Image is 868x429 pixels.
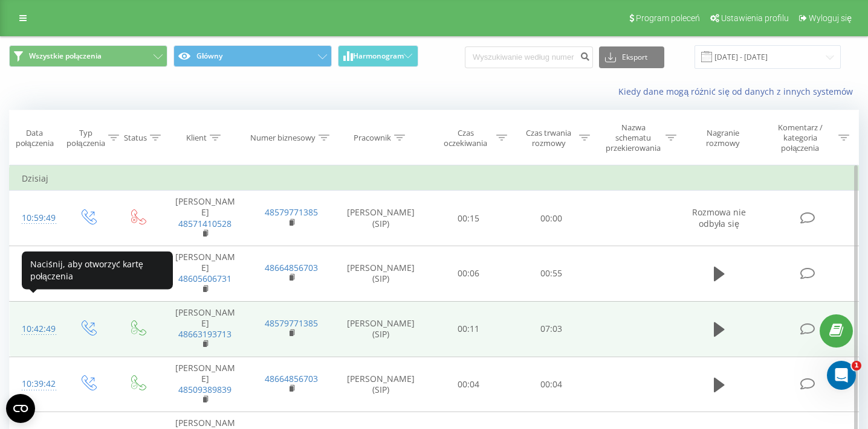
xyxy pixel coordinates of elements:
div: Czas trwania rozmowy [521,128,576,148]
td: 00:04 [510,357,593,412]
button: Eksport [599,46,664,68]
td: [PERSON_NAME] (SIP) [334,301,427,357]
span: Wszystkie połączenia [29,51,102,61]
div: Nazwa schematu przekierowania [604,122,662,153]
a: 48579771385 [265,317,318,329]
span: Ustawienia profilu [721,13,789,23]
td: [PERSON_NAME] (SIP) [334,246,427,302]
td: [PERSON_NAME] (SIP) [334,191,427,246]
button: Harmonogram [338,45,418,67]
td: 00:15 [427,191,510,246]
a: 48509389839 [178,384,232,395]
td: [PERSON_NAME] [162,301,248,357]
span: Program poleceń [636,13,700,23]
div: Czas oczekiwania [438,128,493,148]
div: Data połączenia [10,128,59,148]
td: [PERSON_NAME] [162,357,248,412]
a: 48663193713 [178,328,232,340]
button: Główny [173,45,332,67]
td: [PERSON_NAME] (SIP) [334,357,427,412]
a: 48605606731 [178,273,232,284]
iframe: Intercom live chat [827,361,856,390]
td: [PERSON_NAME] [162,246,248,302]
div: 10:42:49 [22,317,50,341]
div: Komentarz / kategoria połączenia [765,122,835,153]
a: Kiedy dane mogą różnić się od danych z innych systemów [618,86,859,97]
input: Wyszukiwanie według numeru [465,46,593,68]
div: Typ połączenia [66,128,105,148]
td: 00:06 [427,246,510,302]
span: Wyloguj się [809,13,852,23]
div: Status [124,133,147,143]
a: 48579771385 [265,206,318,218]
td: 00:11 [427,301,510,357]
div: 10:59:49 [22,206,50,230]
button: Open CMP widget [6,394,35,423]
a: 48664856703 [265,373,318,384]
td: 07:03 [510,301,593,357]
button: Wszystkie połączenia [9,45,167,67]
a: 48571410528 [178,218,232,229]
td: 00:55 [510,246,593,302]
div: Naciśnij, aby otworzyć kartę połączenia [22,251,173,289]
div: Nagranie rozmowy [690,128,756,148]
div: Klient [186,133,207,143]
a: 48664856703 [265,262,318,273]
td: Dzisiaj [10,167,859,191]
td: 00:00 [510,191,593,246]
span: Harmonogram [353,52,404,60]
td: 00:04 [427,357,510,412]
td: [PERSON_NAME] [162,191,248,246]
span: 1 [852,361,861,370]
div: 10:39:42 [22,372,50,396]
div: Numer biznesowy [250,133,316,143]
span: Rozmowa nie odbyła się [692,206,746,229]
div: Pracownik [354,133,391,143]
